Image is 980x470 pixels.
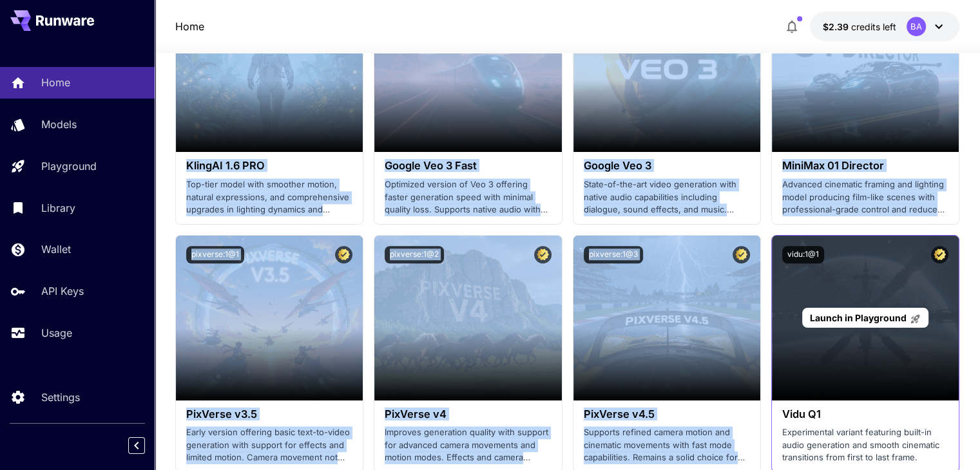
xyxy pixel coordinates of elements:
[41,117,77,132] p: Models
[41,158,97,174] p: Playground
[175,19,204,34] a: Home
[41,283,84,299] p: API Keys
[584,246,643,263] button: pixverse:1@3
[335,246,352,263] button: Certified Model – Vetted for best performance and includes a commercial license.
[782,178,948,216] p: Advanced cinematic framing and lighting model producing film-like scenes with professional-grade ...
[186,246,244,263] button: pixverse:1@1
[186,426,352,464] p: Early version offering basic text-to-video generation with support for effects and limited motion...
[186,408,352,420] h3: PixVerse v3.5
[810,12,959,41] button: $2.3878BA
[186,178,352,216] p: Top-tier model with smoother motion, natural expressions, and comprehensive upgrades in lighting ...
[138,434,155,457] div: Collapse sidebar
[823,21,851,32] span: $2.39
[733,246,750,263] button: Certified Model – Vetted for best performance and includes a commercial license.
[385,408,551,420] h3: PixVerse v4
[385,246,444,263] button: pixverse:1@2
[823,20,896,33] div: $2.3878
[782,408,948,420] h3: Vidu Q1
[41,241,71,257] p: Wallet
[41,325,72,341] p: Usage
[186,160,352,172] h3: KlingAI 1.6 PRO
[41,75,70,90] p: Home
[534,246,552,263] button: Certified Model – Vetted for best performance and includes a commercial license.
[176,236,363,400] img: alt
[385,426,551,464] p: Improves generation quality with support for advanced camera movements and motion modes. Effects ...
[931,246,948,263] button: Certified Model – Vetted for best performance and includes a commercial license.
[851,21,896,32] span: credits left
[374,236,561,400] img: alt
[41,200,75,216] p: Library
[175,19,204,34] nav: breadcrumb
[584,178,750,216] p: State-of-the-art video generation with native audio capabilities including dialogue, sound effect...
[584,426,750,464] p: Supports refined camera motion and cinematic movements with fast mode capabilities. Remains a sol...
[385,160,551,172] h3: Google Veo 3 Fast
[573,236,760,400] img: alt
[802,308,928,328] a: Launch in Playground
[782,246,824,263] button: vidu:1@1
[782,160,948,172] h3: MiniMax 01 Director
[41,390,80,405] p: Settings
[907,17,926,36] div: BA
[128,437,145,454] button: Collapse sidebar
[584,408,750,420] h3: PixVerse v4.5
[782,426,948,464] p: Experimental variant featuring built-in audio generation and smooth cinematic transitions from fi...
[385,178,551,216] p: Optimized version of Veo 3 offering faster generation speed with minimal quality loss. Supports n...
[584,160,750,172] h3: Google Veo 3
[809,312,906,323] span: Launch in Playground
